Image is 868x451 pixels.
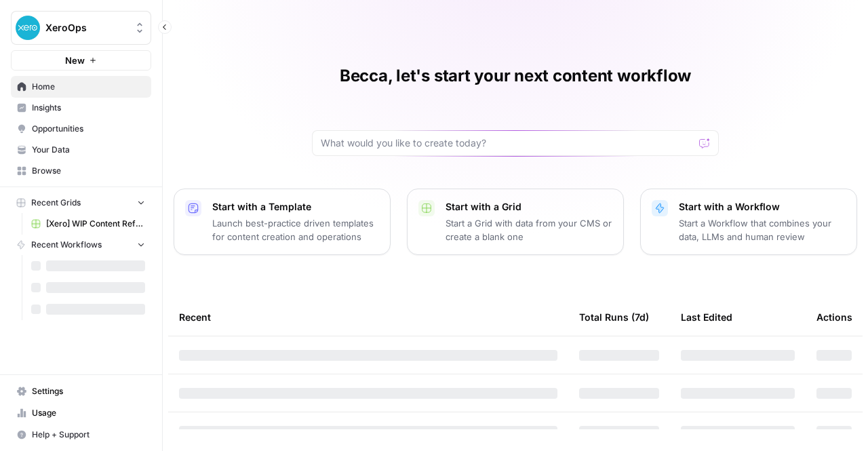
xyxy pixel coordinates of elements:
input: What would you like to create today? [321,136,694,150]
button: Start with a TemplateLaunch best-practice driven templates for content creation and operations [174,189,391,255]
span: Browse [32,165,145,177]
a: Opportunities [11,118,151,140]
span: Settings [32,385,145,397]
a: Insights [11,97,151,119]
div: Recent [179,298,557,336]
span: Opportunities [32,123,145,135]
div: Actions [816,298,852,336]
p: Start with a Template [212,200,379,214]
button: Recent Grids [11,193,151,213]
p: Launch best-practice driven templates for content creation and operations [212,216,379,243]
button: New [11,50,151,71]
a: Usage [11,402,151,424]
span: Recent Workflows [31,239,102,251]
h1: Becca, let's start your next content workflow [340,65,691,87]
span: Insights [32,102,145,114]
p: Start a Grid with data from your CMS or create a blank one [446,216,612,243]
span: Help + Support [32,429,145,441]
span: Usage [32,407,145,419]
div: Last Edited [681,298,732,336]
span: Home [32,81,145,93]
button: Workspace: XeroOps [11,11,151,45]
a: Browse [11,160,151,182]
button: Start with a GridStart a Grid with data from your CMS or create a blank one [407,189,624,255]
span: [Xero] WIP Content Refresh [46,218,145,230]
span: New [65,54,85,67]
a: Settings [11,380,151,402]
div: Total Runs (7d) [579,298,649,336]
img: XeroOps Logo [16,16,40,40]
p: Start with a Grid [446,200,612,214]
button: Start with a WorkflowStart a Workflow that combines your data, LLMs and human review [640,189,857,255]
a: Home [11,76,151,98]
p: Start with a Workflow [679,200,846,214]
button: Help + Support [11,424,151,446]
a: [Xero] WIP Content Refresh [25,213,151,235]
span: Recent Grids [31,197,81,209]
button: Recent Workflows [11,235,151,255]
span: XeroOps [45,21,127,35]
p: Start a Workflow that combines your data, LLMs and human review [679,216,846,243]
span: Your Data [32,144,145,156]
a: Your Data [11,139,151,161]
